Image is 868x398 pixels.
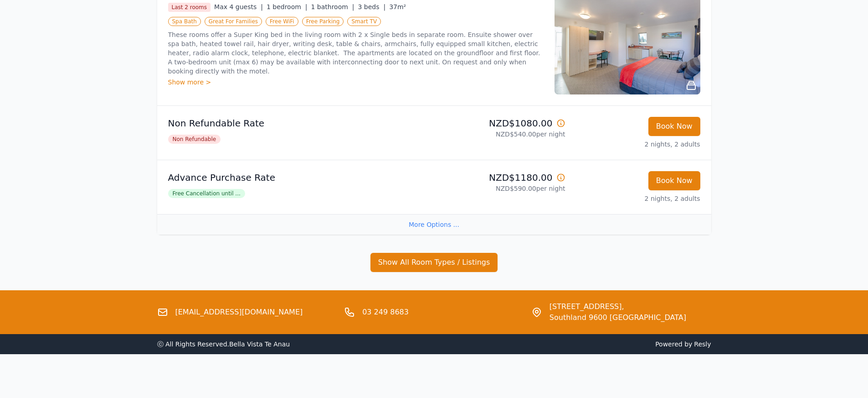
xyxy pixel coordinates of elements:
[302,17,344,26] span: Free Parking
[389,3,406,10] span: 37m²
[267,3,308,10] span: 1 bedroom |
[648,117,700,136] button: Book Now
[573,140,700,149] p: 2 nights, 2 adults
[362,307,409,318] a: 03 249 8683
[168,3,211,12] span: Last 2 rooms
[438,340,711,349] span: Powered by
[214,3,263,10] span: Max 4 guests |
[358,3,386,10] span: 3 beds |
[573,194,700,203] p: 2 nights, 2 adults
[438,171,565,184] p: NZD$1180.00
[168,17,201,26] span: Spa Bath
[205,17,262,26] span: Great For Families
[157,340,290,348] span: ⓒ All Rights Reserved. Bella Vista Te Anau
[168,189,245,198] span: Free Cancellation until ...
[175,307,303,318] a: [EMAIL_ADDRESS][DOMAIN_NAME]
[168,135,221,144] span: Non Refundable
[648,171,700,190] button: Book Now
[157,214,711,235] div: More Options ...
[438,117,565,130] p: NZD$1080.00
[311,3,354,10] span: 1 bathroom |
[168,78,544,87] div: Show more >
[168,30,544,76] p: These rooms offer a Super King bed in the living room with 2 x Single beds in separate room. Ensu...
[266,17,298,26] span: Free WiFi
[347,17,381,26] span: Smart TV
[438,184,565,193] p: NZD$590.00 per night
[550,312,686,323] span: Southland 9600 [GEOGRAPHIC_DATA]
[168,117,431,130] p: Non Refundable Rate
[438,130,565,139] p: NZD$540.00 per night
[370,253,498,272] button: Show All Room Types / Listings
[694,340,711,348] a: Resly
[550,301,686,312] span: [STREET_ADDRESS],
[168,171,431,184] p: Advance Purchase Rate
